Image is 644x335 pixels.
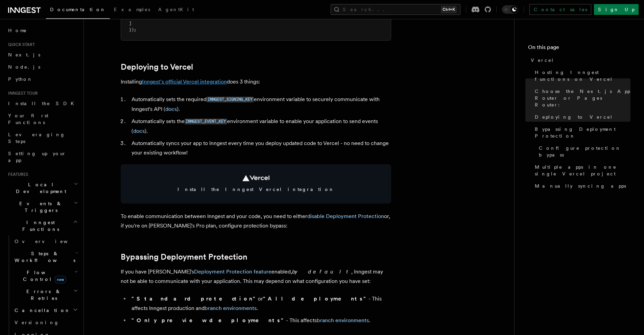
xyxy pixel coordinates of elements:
span: Documentation [50,7,106,12]
a: Next.js [5,49,79,61]
button: Events & Triggers [5,197,79,216]
span: Deploying to Vercel [535,114,613,120]
span: Setting up your app [8,151,66,163]
span: Choose the Next.js App Router or Pages Router: [535,88,630,108]
a: Overview [12,235,79,247]
span: Home [8,27,27,34]
button: Cancellation [12,304,79,316]
span: Steps & Workflows [12,250,75,264]
li: Automatically sets the environment variable to enable your application to send events ( ). [129,117,391,136]
kbd: Ctrl+K [441,6,456,13]
span: Configure protection bypass [539,145,630,158]
li: or - This affects Inngest production and . [129,294,391,313]
a: Inngest's official Vercel integration [142,78,227,85]
button: Flow Controlnew [12,266,79,285]
button: Steps & Workflows [12,247,79,266]
code: INNGEST_EVENT_KEY [185,119,227,124]
span: AgentKit [158,7,194,12]
a: Versioning [12,316,79,329]
span: Flow Control [12,269,74,283]
a: Documentation [46,2,110,19]
li: Automatically syncs your app to Inngest every time you deploy updated code to Vercel - no need to... [129,139,391,158]
span: Features [5,172,28,177]
span: Overview [15,239,84,244]
a: Leveraging Steps [5,128,79,147]
a: Python [5,73,79,85]
span: Python [8,76,33,82]
a: Install the SDK [5,97,79,110]
button: Toggle dark mode [502,5,518,14]
span: Errors & Retries [12,288,73,302]
a: Setting up your app [5,147,79,166]
a: Deploying to Vercel [121,62,193,72]
span: }); [129,27,136,32]
span: Quick start [5,42,35,47]
a: Examples [110,2,154,18]
span: Inngest tour [5,91,38,96]
a: docs [133,128,145,134]
span: Hosting Inngest functions on Vercel [535,69,630,82]
a: Deployment Protection feature [194,268,271,275]
a: Vercel [528,54,630,66]
span: Your first Functions [8,113,48,125]
a: AgentKit [154,2,198,18]
a: Your first Functions [5,110,79,128]
span: Bypassing Deployment Protection [535,126,630,139]
a: Deploying to Vercel [532,111,630,123]
a: Home [5,24,79,37]
p: Installing does 3 things: [121,77,391,87]
span: Install the Inngest Vercel integration [129,186,383,193]
span: Events & Triggers [5,200,74,214]
strong: "Only preview deployments" [132,317,286,324]
span: Inngest Functions [5,219,73,233]
code: INNGEST_SIGNING_KEY [207,97,254,102]
a: Sign Up [594,4,639,15]
li: - This affects . [129,316,391,325]
span: Node.js [8,64,40,70]
em: by default [292,268,351,275]
a: Hosting Inngest functions on Vercel [532,66,630,85]
button: Inngest Functions [5,216,79,235]
a: INNGEST_SIGNING_KEY [207,96,254,102]
h4: On this page [528,43,630,54]
a: Bypassing Deployment Protection [121,252,247,262]
a: Manually syncing apps [532,180,630,192]
a: Multiple apps in one single Vercel project [532,161,630,180]
button: Local Development [5,178,79,197]
li: Automatically sets the required environment variable to securely communicate with Inngest's API ( ). [129,95,391,114]
span: Vercel [531,57,554,64]
span: Local Development [5,181,74,195]
span: Versioning [15,320,59,325]
a: Node.js [5,61,79,73]
a: Choose the Next.js App Router or Pages Router: [532,85,630,111]
button: Search...Ctrl+K [331,4,460,15]
p: If you have [PERSON_NAME]'s enabled, , Inngest may not be able to communicate with your applicati... [121,267,391,286]
span: Leveraging Steps [8,132,65,144]
a: branch environments [205,305,257,311]
a: Configure protection bypass [536,142,630,161]
strong: "All deployments" [263,295,368,302]
span: Multiple apps in one single Vercel project [535,164,630,177]
span: Next.js [8,52,40,57]
a: Bypassing Deployment Protection [532,123,630,142]
p: To enable communication between Inngest and your code, you need to either or, if you're on [PERSO... [121,212,391,231]
a: branch environments [317,317,369,324]
span: Install the SDK [8,101,78,106]
button: Errors & Retries [12,285,79,304]
span: Cancellation [12,307,70,314]
span: Examples [114,7,150,12]
a: docs [165,106,177,112]
span: new [55,276,66,283]
a: disable Deployment Protection [307,213,384,219]
span: Manually syncing apps [535,183,626,189]
a: Install the Inngest Vercel integration [121,164,391,204]
span: ] [129,21,132,26]
a: Contact sales [529,4,591,15]
strong: "Standard protection" [132,295,258,302]
a: INNGEST_EVENT_KEY [185,118,227,124]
